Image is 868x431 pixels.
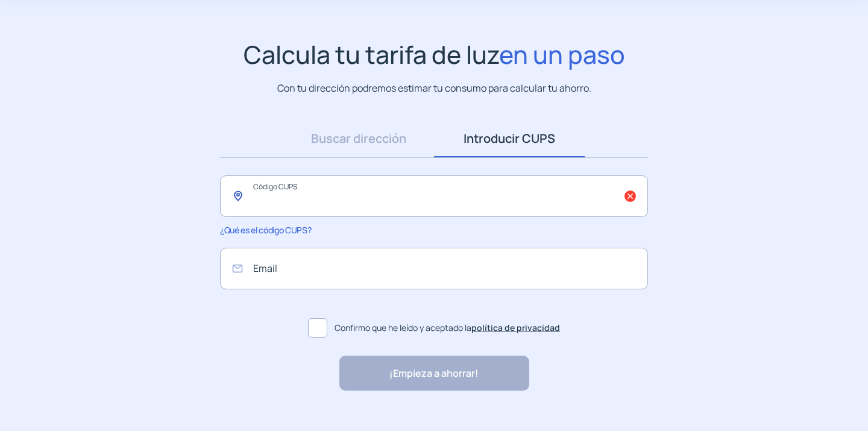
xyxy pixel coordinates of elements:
[283,120,434,157] a: Buscar dirección
[499,37,625,71] span: en un paso
[277,81,591,96] p: Con tu dirección podremos estimar tu consumo para calcular tu ahorro.
[220,224,311,236] span: ¿Qué es el código CUPS?
[335,321,560,335] span: Confirmo que he leído y aceptado la
[471,322,560,333] a: política de privacidad
[244,40,625,69] h1: Calcula tu tarifa de luz
[434,120,585,157] a: Introducir CUPS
